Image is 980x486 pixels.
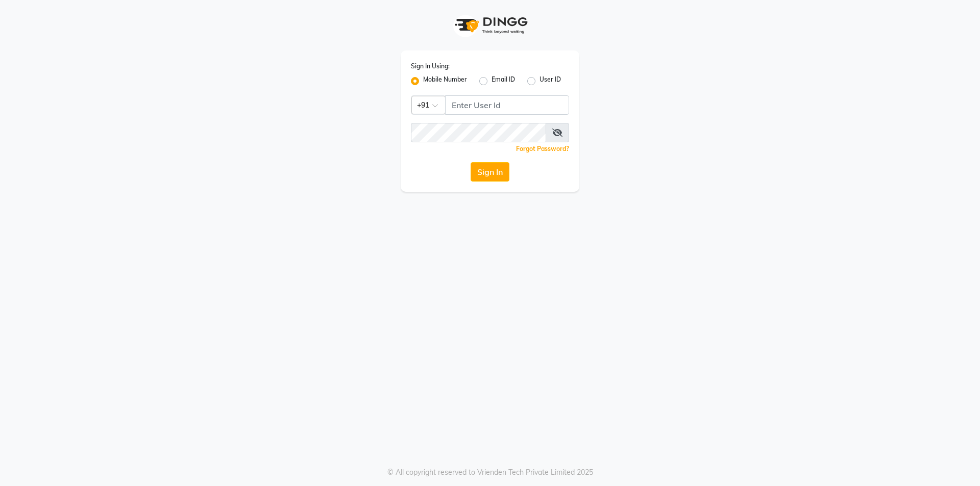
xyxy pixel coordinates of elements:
button: Sign In [471,162,509,182]
img: logo1.svg [449,10,531,40]
input: Username [445,95,569,115]
a: Forgot Password? [516,145,569,152]
label: Sign In Using: [411,62,450,71]
label: Email ID [492,75,515,87]
label: Mobile Number [423,75,467,87]
label: User ID [540,75,561,87]
input: Username [411,123,546,142]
